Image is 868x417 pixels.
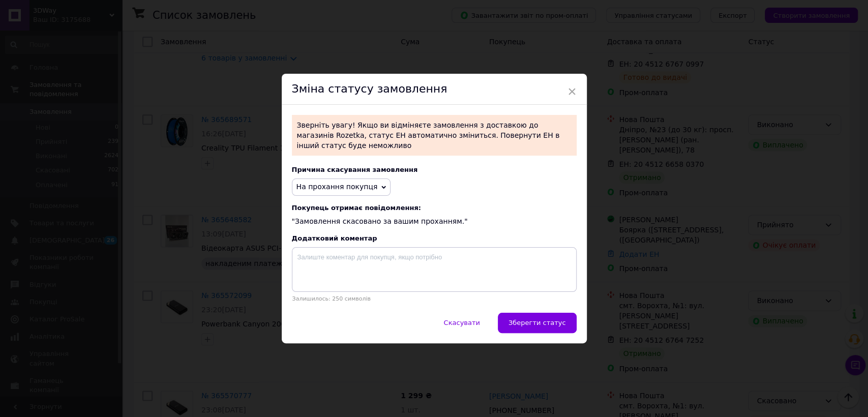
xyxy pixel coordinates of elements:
span: Покупець отримає повідомлення: [292,204,577,212]
p: Залишилось: 250 символів [292,295,577,302]
span: × [567,83,577,100]
button: Скасувати [433,313,490,333]
div: Додатковий коментар [292,234,577,242]
div: Причина скасування замовлення [292,166,577,173]
button: Зберегти статус [498,313,577,333]
span: На прохання покупця [296,183,378,191]
div: Зміна статусу замовлення [282,74,587,105]
div: "Замовлення скасовано за вашим проханням." [292,204,577,227]
span: Зберегти статус [508,319,566,326]
p: Зверніть увагу! Якщо ви відміняєте замовлення з доставкою до магазинів Rozetka, статус ЕН автомат... [292,115,577,156]
span: Скасувати [443,319,480,326]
